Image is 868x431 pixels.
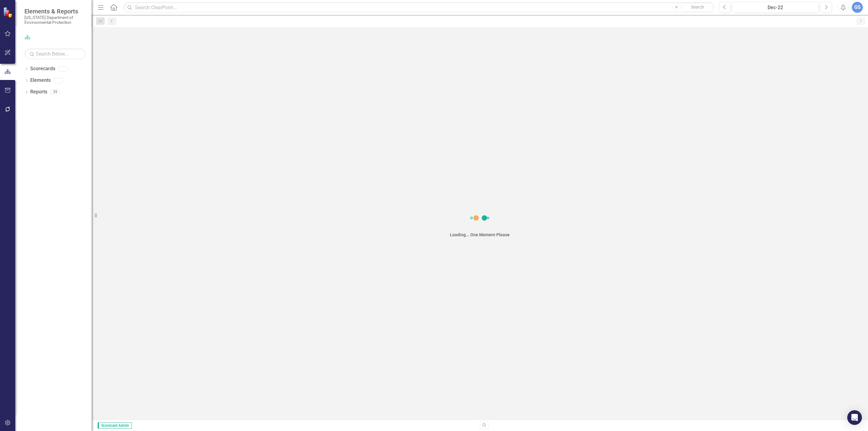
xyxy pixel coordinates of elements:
span: Elements & Reports [24,8,85,15]
div: Loading... One Moment Please [450,232,510,238]
button: Dec-22 [732,2,819,13]
a: Reports [30,89,47,96]
span: Search [691,5,704,9]
div: Dec-22 [734,4,817,11]
input: Search ClearPoint... [124,2,714,13]
input: Search Below... [24,49,85,59]
small: [US_STATE] Department of Environmental Protection [24,15,85,25]
span: Scorecard Admin [98,422,132,429]
a: Scorecards [30,65,55,72]
button: GS [852,2,863,13]
img: ClearPoint Strategy [3,7,14,18]
a: Elements [30,77,51,84]
div: 39 [50,89,60,95]
button: Search [682,3,713,12]
div: Open Intercom Messenger [847,410,862,425]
